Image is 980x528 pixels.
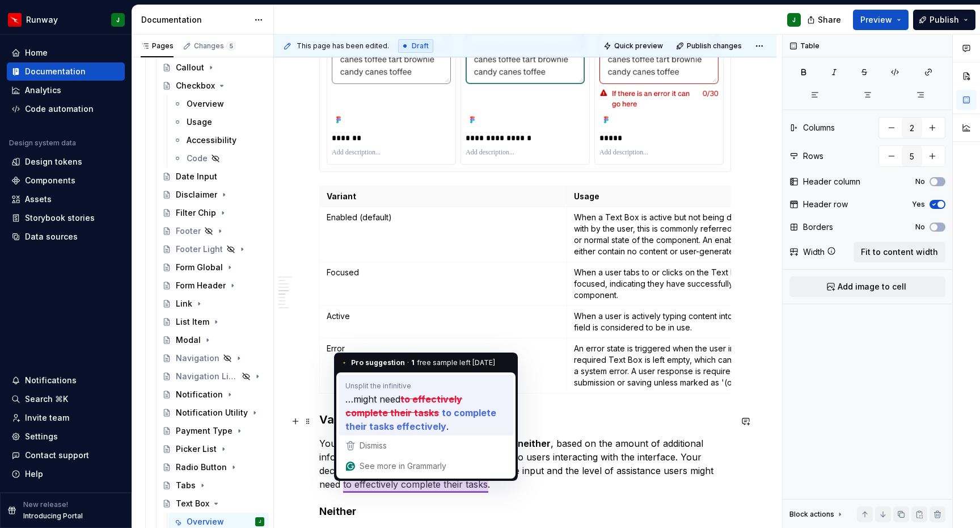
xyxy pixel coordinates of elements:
div: Block actions [789,506,844,522]
h4: Neither [319,505,731,518]
div: Overview [187,516,224,527]
a: Date Input [158,167,269,186]
div: Changes [194,41,235,51]
button: Search ⌘K [7,390,125,408]
p: When a Text Box is active but not being directly interacted with by the user, this is commonly re... [574,212,808,257]
a: Code [168,149,269,167]
div: Runway [26,14,58,26]
div: Callout [176,62,204,73]
span: Quick preview [614,41,663,51]
strong: neither [518,438,551,449]
a: Accessibility [168,131,269,149]
label: Yes [912,200,925,209]
div: Navigation Light [176,371,238,382]
a: Footer Light [158,240,269,258]
a: Data sources [7,228,125,246]
button: RunwayJ [2,7,129,32]
button: Share [801,10,848,30]
a: List Item [158,313,269,331]
button: Publish changes [673,38,747,54]
p: Active [327,311,560,322]
div: Storybook stories [25,212,95,224]
div: Footer Light [176,244,223,255]
a: Form Global [158,258,269,276]
div: Footer [176,225,201,237]
a: Components [7,171,125,190]
a: Notification [158,385,269,404]
a: Link [158,295,269,313]
a: Assets [7,190,125,208]
div: Header column [803,176,860,187]
label: No [915,223,925,232]
div: Notification Utility [176,407,248,418]
div: Tabs [176,480,196,491]
div: Data sources [25,231,78,242]
div: J [259,516,261,527]
button: Help [7,465,125,483]
a: Analytics [7,81,125,99]
a: Navigation [158,349,269,367]
div: Notifications [25,375,77,386]
a: Home [7,44,125,62]
div: J [116,15,120,24]
div: Overview [187,98,224,110]
div: Design system data [9,139,76,148]
div: Notification [176,389,223,400]
div: List Item [176,316,209,328]
span: Add image to cell [838,281,906,292]
span: Draft [412,41,429,51]
div: Link [176,298,192,309]
p: Enabled (default) [327,212,560,223]
p: New release! [23,500,68,509]
p: Introducing Portal [23,512,83,521]
a: Invite team [7,409,125,427]
button: Preview [853,10,909,30]
a: Disclaimer [158,186,269,204]
a: Payment Type [158,422,269,440]
button: Contact support [7,446,125,464]
div: Code [187,153,208,164]
a: Picker List [158,440,269,458]
div: Form Header [176,280,226,291]
div: Accessibility [187,135,236,146]
p: Focused [327,267,560,278]
a: Code automation [7,100,125,118]
a: Design tokens [7,153,125,171]
div: Borders [803,221,833,233]
p: An error state is triggered when the user input is invalid or a required Text Box is left empty, ... [574,343,808,388]
div: Width [803,246,825,258]
div: Form Global [176,262,223,273]
div: Rows [803,150,823,162]
button: Publish [913,10,975,30]
div: Picker List [176,443,217,455]
span: Publish [930,14,959,26]
a: Usage [168,113,269,131]
div: Columns [803,122,835,133]
a: Settings [7,428,125,446]
label: No [915,177,925,186]
div: Navigation [176,353,219,364]
div: Help [25,468,43,480]
span: 5 [226,41,235,51]
div: Usage [187,116,212,128]
p: You can choose to use a , , or , based on the amount of additional information or guidance you wa... [319,437,731,491]
a: Documentation [7,62,125,81]
a: Navigation Light [158,367,269,385]
span: Preview [860,14,892,26]
p: Error [327,343,560,354]
div: Disclaimer [176,189,217,200]
p: When a user is actively typing content into the Text Box, the field is considered to be in use. [574,311,808,333]
span: Publish changes [687,41,742,51]
div: Code automation [25,103,94,115]
a: Tabs [158,476,269,495]
a: Checkbox [158,77,269,95]
span: Fit to content width [861,246,938,258]
h3: Variations [319,412,731,428]
span: Share [818,14,841,26]
div: Assets [25,194,52,205]
button: Fit to content width [854,242,945,262]
p: When a user tabs to or clicks on the Text Box, it becomes focused, indicating they have successfu... [574,267,808,301]
div: Checkbox [176,80,215,91]
div: Documentation [141,14,248,26]
button: Quick preview [600,38,668,54]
